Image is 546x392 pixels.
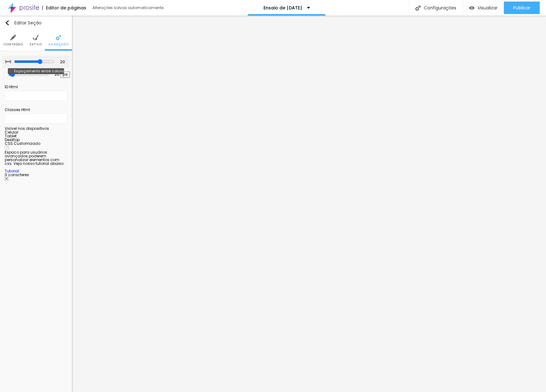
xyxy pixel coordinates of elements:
span: Tablet [5,133,17,139]
img: Icone [5,145,9,150]
div: Alterações salvas automaticamente [93,6,164,10]
img: Icone [5,20,10,25]
div: CSS Customizado [5,142,67,145]
p: Ensaio de [DATE] [263,6,302,10]
a: Tutorial [5,168,19,174]
iframe: Editor [72,16,546,392]
span: Publicar [513,5,530,10]
img: Icone [33,35,38,40]
span: Desktop [5,137,20,142]
img: Icone [415,5,421,11]
span: Estilo [30,43,42,46]
span: Conteúdo [3,43,23,46]
span: Avançado [48,43,68,46]
button: px [60,71,70,78]
img: Icone [10,35,16,40]
div: Editar Seção [5,20,42,25]
div: Editor de páginas [42,6,86,10]
img: Icone [5,59,11,64]
div: 0 caracteres [5,173,67,181]
div: Classes Html [5,107,67,113]
img: Icone [56,35,61,40]
img: view-1.svg [469,5,474,11]
span: Visualizar [478,5,498,10]
button: Publicar [504,2,540,14]
div: ID Html [5,84,67,90]
div: Espaco para usuários avançados poderem personalizar elementos com css. Veja nosso tutorial abaixo: [5,150,67,173]
span: Celular [5,130,18,135]
button: Visualizar [463,2,504,14]
div: Visível nos dispositivos [5,127,67,130]
img: Icone [5,177,8,181]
